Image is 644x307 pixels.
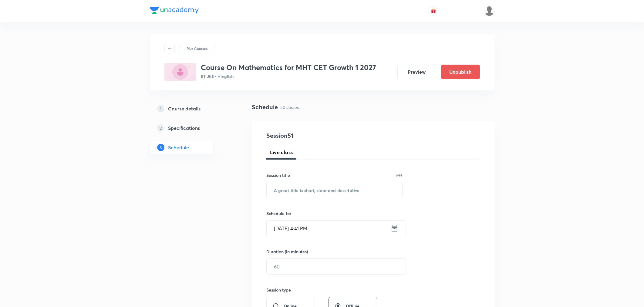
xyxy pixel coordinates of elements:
button: Preview [397,65,436,79]
h5: Course details [168,105,201,112]
p: Plus Courses [187,46,207,51]
p: IIT JEE • Hinglish [201,73,376,79]
h6: Duration (in minutes) [266,248,308,255]
h5: Schedule [168,144,189,151]
h6: Session title [266,172,290,178]
img: Company Logo [150,7,199,14]
p: 50 classes [280,104,299,110]
button: avatar [429,6,438,16]
p: 3 [157,144,164,151]
h5: Specifications [168,124,200,132]
h6: Session type [266,287,291,293]
p: 0/99 [396,174,403,177]
h4: Schedule [252,103,278,112]
span: Live class [270,149,293,156]
p: 1 [157,105,164,112]
button: Unpublish [441,65,480,79]
h4: Session 51 [266,131,377,140]
input: 60 [267,259,406,274]
a: Company Logo [150,7,199,15]
h3: Course On Mathematics for MHT CET Growth 1 2027 [201,63,376,72]
img: Vivek Patil [484,6,494,16]
img: avatar [431,8,436,14]
h6: Schedule for [266,210,403,217]
p: 2 [157,124,164,132]
a: 1Course details [150,103,232,115]
a: 2Specifications [150,122,232,134]
img: 8A2E6D06-88D6-4CDC-9F0E-BDEE79EFF719_plus.png [164,63,196,81]
input: A great title is short, clear and descriptive [267,182,403,198]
